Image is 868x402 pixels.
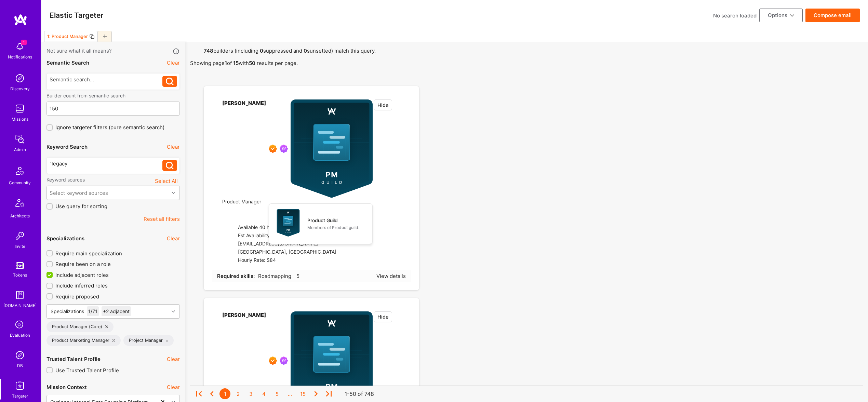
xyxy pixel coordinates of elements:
[10,212,30,219] div: Architects
[10,85,30,92] div: Discovery
[3,302,37,309] div: [DOMAIN_NAME]
[46,47,112,55] span: Not sure what it all means?
[238,256,336,265] div: Hourly Rate: $84
[222,198,373,206] div: Product Manager
[345,390,374,398] div: 1-50 of 748
[204,48,213,54] strong: 748
[55,260,111,268] span: Require been on a role
[13,379,27,392] img: Skill Targeter
[172,310,175,313] i: icon Chevron
[307,217,338,224] div: Product Guild
[13,319,26,332] i: icon SelectionTeam
[269,145,277,153] img: Exceptional A.Teamer
[238,232,336,240] div: Est Availability 40 hours weekly
[790,14,794,18] i: icon ArrowDownBlack
[280,357,288,365] img: Been on Mission
[13,40,27,53] img: bell
[55,282,108,289] span: Include inferred roles
[12,196,28,212] img: Architects
[13,348,27,362] img: Admin Search
[238,240,336,248] div: [EMAIL_ADDRESS][DOMAIN_NAME]
[47,34,88,39] div: 1: Product Manager
[55,271,109,279] span: Include adjacent roles
[238,248,336,256] div: [GEOGRAPHIC_DATA], [GEOGRAPHIC_DATA]
[46,356,101,363] div: Trusted Talent Profile
[9,179,31,186] div: Community
[46,176,85,183] label: Keyword sources
[166,78,174,85] i: icon Search
[55,367,119,374] span: Use Trusted Talent Profile
[297,388,308,399] div: 15
[46,143,88,150] div: Keyword Search
[13,71,27,85] img: discovery
[46,235,84,242] div: Specializations
[87,306,99,316] div: 1 / 71
[46,59,89,66] div: Semantic Search
[102,306,131,316] div: +2 adjacent
[401,99,406,105] i: icon EmptyStar
[8,53,32,61] div: Notifications
[291,99,373,198] img: Product Guild
[167,59,180,66] button: Clear
[238,224,336,232] div: Available 40 hours weekly
[13,288,27,302] img: guide book
[13,229,27,243] img: Invite
[167,143,180,150] button: Clear
[12,116,28,123] div: Missions
[167,384,180,391] button: Clear
[13,271,27,279] div: Tokens
[374,99,392,110] button: Hide
[713,12,757,19] div: No search loaded
[232,388,243,399] div: 2
[103,35,107,38] i: icon Plus
[759,9,803,22] button: Options
[15,243,25,250] div: Invite
[17,362,23,369] div: DB
[10,332,30,339] div: Evaluation
[105,325,108,328] i: icon Close
[112,339,115,342] i: icon Close
[249,60,255,66] strong: 50
[374,311,392,322] button: Hide
[269,357,277,365] img: Exceptional A.Teamer
[55,250,122,257] span: Require main specialization
[55,203,107,210] span: Use query for sorting
[21,40,27,45] span: 1
[166,339,169,342] i: icon Close
[13,102,27,116] img: teamwork
[258,388,269,399] div: 4
[167,356,180,363] button: Clear
[167,235,180,242] button: Clear
[51,308,84,315] div: Specializations
[14,146,26,153] div: Admin
[401,311,406,317] i: icon EmptyStar
[219,388,230,399] div: 1
[172,191,175,195] i: icon Chevron
[16,262,24,269] img: tokens
[304,48,307,54] strong: 0
[50,11,103,19] h3: Elastic Targeter
[50,189,108,197] div: Select keyword sources
[46,92,180,99] label: Builder count from semantic search
[13,132,27,146] img: admin teamwork
[46,335,121,346] div: Product Marketing Manager
[144,215,180,223] button: Reset all filters
[217,273,255,279] strong: Required skills:
[275,209,302,237] img: Product Guild
[291,274,296,279] i: icon Star
[222,99,266,198] div: [PERSON_NAME]
[190,59,863,67] p: Showing page of with results per page.
[50,160,163,167] div: "legacy
[225,60,227,66] strong: 1
[55,293,99,300] span: Require proposed
[307,224,359,231] div: Members of Product guild.
[12,163,28,179] img: Community
[222,207,227,213] i: icon linkedIn
[46,384,87,391] div: Mission Context
[256,272,299,280] span: Roadmapping 5
[376,272,406,280] div: View details
[260,48,263,54] strong: 0
[12,392,28,400] div: Targeter
[166,162,174,170] i: icon Search
[271,388,282,399] div: 5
